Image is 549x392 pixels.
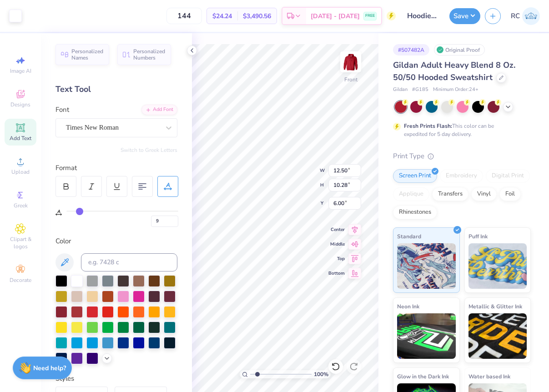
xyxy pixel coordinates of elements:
[365,13,375,19] span: FREE
[393,44,429,55] div: # 507482A
[243,11,271,21] span: $3,490.56
[397,231,421,241] span: Standard
[393,86,408,94] span: Gildan
[397,302,419,311] span: Neon Ink
[432,187,468,201] div: Transfers
[404,122,516,138] div: This color can be expedited for 5 day delivery.
[10,67,31,75] span: Image AI
[434,44,485,55] div: Original Proof
[511,7,540,25] a: RC
[11,168,30,176] span: Upload
[133,48,166,61] span: Personalized Numbers
[314,370,328,378] span: 100 %
[393,169,437,183] div: Screen Print
[55,105,69,115] label: Font
[55,236,177,246] div: Color
[344,75,358,84] div: Front
[311,11,360,21] span: [DATE] - [DATE]
[393,151,531,161] div: Print Type
[141,105,177,115] div: Add Font
[71,48,104,61] span: Personalized Names
[449,8,480,24] button: Save
[393,206,437,219] div: Rhinestones
[468,243,527,289] img: Puff Ink
[342,53,360,71] img: Front
[328,241,345,247] span: Middle
[55,83,177,95] div: Text Tool
[14,202,28,209] span: Greek
[433,86,478,94] span: Minimum Order: 24 +
[468,302,522,311] span: Metallic & Glitter Ink
[393,60,515,83] span: Gildan Adult Heavy Blend 8 Oz. 50/50 Hooded Sweatshirt
[5,236,36,250] span: Clipart & logos
[166,8,202,24] input: – –
[55,163,178,173] div: Format
[10,276,31,284] span: Decorate
[404,122,452,130] strong: Fresh Prints Flash:
[522,7,540,25] img: Rio Cabojoc
[33,364,66,372] strong: Need help?
[121,146,177,154] button: Switch to Greek Letters
[55,373,177,384] div: Styles
[440,169,483,183] div: Embroidery
[499,187,521,201] div: Foil
[393,187,429,201] div: Applique
[468,313,527,359] img: Metallic & Glitter Ink
[400,7,445,25] input: Untitled Design
[81,253,177,271] input: e.g. 7428 c
[397,313,456,359] img: Neon Ink
[212,11,232,21] span: $24.24
[511,11,520,21] span: RC
[412,86,428,94] span: # G185
[328,270,345,276] span: Bottom
[468,231,488,241] span: Puff Ink
[397,372,449,381] span: Glow in the Dark Ink
[471,187,497,201] div: Vinyl
[328,226,345,233] span: Center
[397,243,456,289] img: Standard
[486,169,530,183] div: Digital Print
[10,135,31,142] span: Add Text
[468,372,510,381] span: Water based Ink
[328,256,345,262] span: Top
[10,101,30,108] span: Designs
